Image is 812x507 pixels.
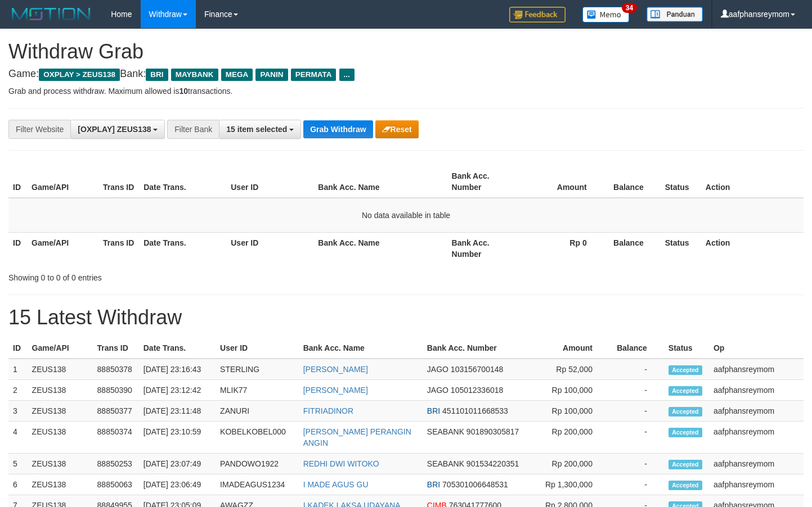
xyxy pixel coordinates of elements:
td: - [609,474,664,495]
td: 1 [8,359,28,380]
span: JAGO [427,365,448,374]
th: ID [8,338,28,359]
td: 88850253 [93,454,139,474]
th: Op [709,338,804,359]
th: Balance [604,232,661,264]
th: ID [8,166,27,198]
th: ID [8,232,27,264]
td: 2 [8,380,28,401]
span: PERMATA [291,69,337,81]
th: Bank Acc. Name [299,338,423,359]
span: Copy 103156700148 to clipboard [451,365,503,374]
th: Bank Acc. Number [447,232,519,264]
span: BRI [427,406,440,415]
th: Date Trans. [139,166,226,198]
td: 3 [8,401,28,422]
div: Filter Website [8,120,70,139]
td: STERLING [216,359,299,380]
td: 6 [8,474,28,495]
td: [DATE] 23:10:59 [139,422,216,454]
th: Status [664,338,709,359]
span: SEABANK [427,459,464,468]
td: - [609,454,664,474]
td: ZANURI [216,401,299,422]
strong: 10 [179,87,188,96]
td: [DATE] 23:11:48 [139,401,216,422]
td: Rp 100,000 [531,401,609,422]
h4: Game: Bank: [8,69,804,80]
td: ZEUS138 [28,380,93,401]
span: Copy 901890305817 to clipboard [466,427,519,436]
td: 88850377 [93,401,139,422]
td: aafphansreymom [709,474,804,495]
td: Rp 1,300,000 [531,474,609,495]
a: FITRIADINOR [303,406,353,415]
td: IMADEAGUS1234 [216,474,299,495]
span: Accepted [669,460,702,469]
button: [OXPLAY] ZEUS138 [70,120,165,139]
td: - [609,380,664,401]
span: Copy 451101011668533 to clipboard [442,406,508,415]
img: Feedback.jpg [509,7,566,22]
a: [PERSON_NAME] [303,386,368,395]
td: Rp 200,000 [531,454,609,474]
span: Accepted [669,481,702,490]
th: User ID [226,232,313,264]
button: Grab Withdraw [303,120,373,138]
td: ZEUS138 [28,359,93,380]
td: No data available in table [8,198,804,233]
td: 5 [8,454,28,474]
td: 88850063 [93,474,139,495]
th: Balance [609,338,664,359]
h1: Withdraw Grab [8,40,804,63]
button: 15 item selected [219,120,301,139]
span: BRI [427,480,440,489]
th: Trans ID [98,232,139,264]
td: KOBELKOBEL000 [216,422,299,454]
td: [DATE] 23:07:49 [139,454,216,474]
td: PANDOWO1922 [216,454,299,474]
span: Accepted [669,365,702,375]
th: Action [701,232,804,264]
th: Amount [531,338,609,359]
td: MLIK77 [216,380,299,401]
td: aafphansreymom [709,454,804,474]
span: Accepted [669,386,702,396]
td: [DATE] 23:06:49 [139,474,216,495]
th: Game/API [27,232,98,264]
th: Game/API [27,166,98,198]
img: Button%20Memo.svg [582,7,630,22]
td: [DATE] 23:12:42 [139,380,216,401]
td: ZEUS138 [28,401,93,422]
td: Rp 200,000 [531,422,609,454]
span: SEABANK [427,427,464,436]
span: JAGO [427,386,448,395]
div: Filter Bank [167,120,219,139]
span: Copy 705301006648531 to clipboard [442,480,508,489]
a: I MADE AGUS GU [303,480,369,489]
img: MOTION_logo.png [8,6,94,22]
span: BRI [146,69,168,81]
span: [OXPLAY] ZEUS138 [78,125,151,134]
th: Status [661,232,701,264]
td: ZEUS138 [28,454,93,474]
span: Copy 105012336018 to clipboard [451,386,503,395]
img: panduan.png [647,7,703,22]
span: Copy 901534220351 to clipboard [466,459,519,468]
th: Date Trans. [139,338,216,359]
button: Reset [375,120,419,138]
th: Amount [519,166,604,198]
h1: 15 Latest Withdraw [8,306,804,329]
div: Showing 0 to 0 of 0 entries [8,268,330,283]
span: ... [339,69,355,81]
span: 34 [622,3,637,13]
span: Accepted [669,428,702,437]
th: Balance [604,166,661,198]
td: [DATE] 23:16:43 [139,359,216,380]
td: aafphansreymom [709,359,804,380]
td: ZEUS138 [28,474,93,495]
span: MEGA [221,69,253,81]
span: PANIN [255,69,288,81]
td: - [609,401,664,422]
td: aafphansreymom [709,422,804,454]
